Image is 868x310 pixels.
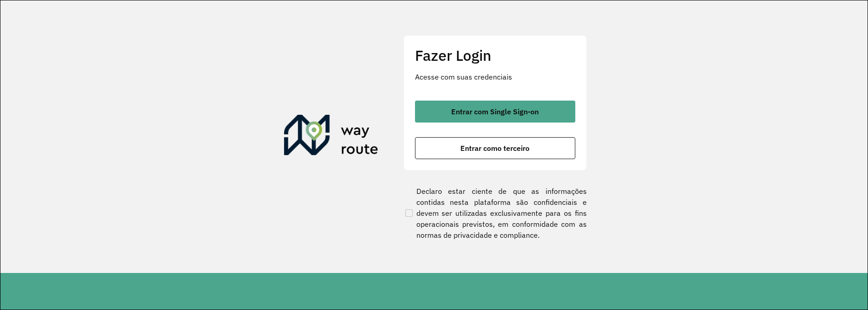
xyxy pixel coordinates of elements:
[460,144,530,152] span: Entrar como terceiro
[415,101,575,123] button: button
[415,71,575,82] p: Acesse com suas credenciais
[415,47,575,64] h2: Fazer Login
[404,186,587,241] label: Declaro estar ciente de que as informações contidas nesta plataforma são confidenciais e devem se...
[284,115,378,159] img: Roteirizador AmbevTech
[451,108,539,115] span: Entrar com Single Sign-on
[415,137,575,159] button: button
